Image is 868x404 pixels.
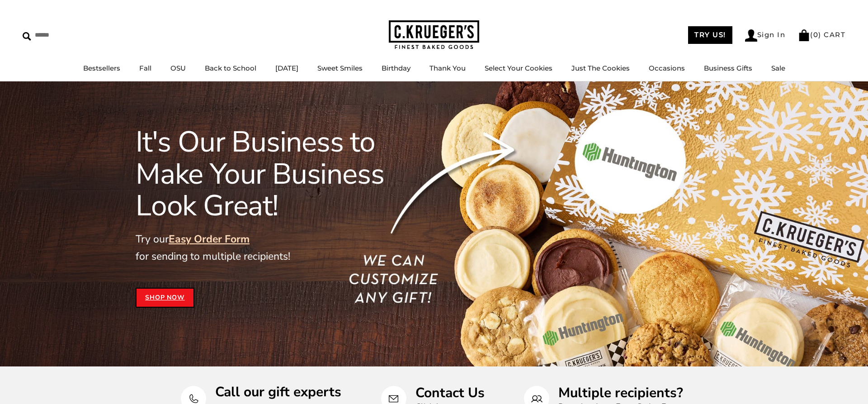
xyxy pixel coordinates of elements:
a: OSU [170,64,186,72]
a: Back to School [205,64,256,72]
a: Occasions [649,64,685,72]
p: Call our gift experts [215,385,341,399]
a: Sweet Smiles [317,64,363,72]
a: Business Gifts [704,64,752,72]
a: Shop Now [136,288,194,308]
p: Multiple recipients? [558,386,687,400]
p: Contact Us [415,386,485,400]
a: (0) CART [798,30,845,39]
a: Sale [771,64,785,72]
a: Fall [139,64,151,72]
a: Select Your Cookies [485,64,552,72]
img: Search [23,32,31,41]
a: Birthday [382,64,410,72]
img: Account [745,29,757,42]
a: [DATE] [275,64,298,72]
a: Thank You [429,64,466,72]
img: Bag [798,29,810,41]
input: Search [23,28,130,42]
a: Just The Cookies [571,64,630,72]
a: TRY US! [688,26,732,44]
img: C.KRUEGER'S [389,20,479,50]
p: Try our for sending to multiple recipients! [136,231,423,265]
h1: It's Our Business to Make Your Business Look Great! [136,126,423,222]
span: 0 [813,30,819,39]
a: Easy Order Form [169,232,250,246]
a: Sign In [745,29,786,42]
a: Bestsellers [83,64,120,72]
